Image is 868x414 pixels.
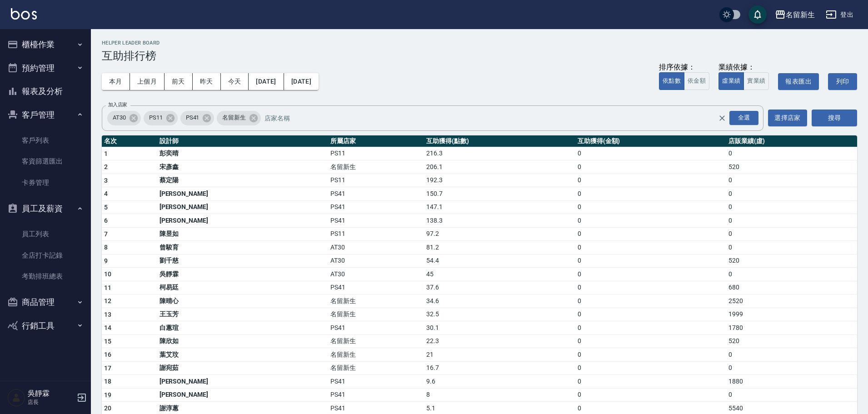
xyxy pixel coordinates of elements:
button: [DATE] [284,73,319,90]
td: 216.3 [424,147,575,160]
td: 520 [726,254,857,268]
td: 0 [575,375,726,389]
td: 0 [575,241,726,254]
button: 名留新生 [771,5,818,24]
td: 192.3 [424,174,575,187]
span: 19 [104,391,112,399]
td: 138.3 [424,214,575,228]
td: 32.5 [424,308,575,321]
td: 150.7 [424,187,575,201]
td: 彭奕晴 [157,147,329,160]
td: 宋彥鑫 [157,160,329,174]
td: 0 [726,214,857,228]
td: 0 [575,321,726,335]
td: 34.6 [424,294,575,308]
span: 10 [104,270,112,278]
td: 54.4 [424,254,575,268]
button: 本月 [102,73,130,90]
td: [PERSON_NAME] [157,200,329,214]
h5: 吳靜霖 [28,389,74,398]
td: AT30 [328,268,424,281]
td: 白蕙瑄 [157,321,329,335]
button: 行銷工具 [4,314,87,338]
td: 0 [575,200,726,214]
button: 依點數 [659,72,684,90]
td: 45 [424,268,575,281]
td: PS41 [328,200,424,214]
span: 4 [104,190,108,197]
td: 名留新生 [328,308,424,321]
span: PS41 [180,113,205,122]
td: 0 [726,200,857,214]
td: 206.1 [424,160,575,174]
div: 排序依據： [659,63,709,72]
a: 客戶列表 [4,130,87,151]
span: 3 [104,177,108,184]
th: 所屬店家 [328,135,424,147]
div: 全選 [729,111,758,125]
button: 虛業績 [718,72,744,90]
td: [PERSON_NAME] [157,375,329,389]
td: 陳晴心 [157,294,329,308]
td: 520 [726,160,857,174]
span: 7 [104,230,108,238]
td: PS41 [328,375,424,389]
div: AT30 [107,111,141,125]
td: AT30 [328,254,424,268]
button: 登出 [822,6,857,23]
td: 名留新生 [328,294,424,308]
th: 互助獲得(金額) [575,135,726,147]
td: 葉艾玟 [157,348,329,362]
td: 蔡定陽 [157,174,329,187]
td: 0 [575,214,726,228]
td: 名留新生 [328,348,424,362]
td: 0 [575,348,726,362]
span: 11 [104,284,112,291]
a: 客資篩選匯出 [4,151,87,172]
button: [DATE] [249,73,284,90]
span: 8 [104,244,108,251]
td: 0 [726,348,857,362]
td: PS11 [328,227,424,241]
td: 王玉芳 [157,308,329,321]
td: 97.2 [424,227,575,241]
img: Logo [11,8,37,20]
th: 互助獲得(點數) [424,135,575,147]
td: 0 [726,241,857,254]
span: PS11 [144,113,168,122]
td: 0 [575,268,726,281]
td: 名留新生 [328,334,424,348]
td: 0 [575,174,726,187]
td: 37.6 [424,281,575,294]
button: 預約管理 [4,56,87,80]
div: PS11 [144,111,178,125]
p: 店長 [28,398,74,406]
span: 名留新生 [217,113,251,122]
td: PS11 [328,174,424,187]
td: 柯易廷 [157,281,329,294]
button: 客戶管理 [4,103,87,127]
button: 依金額 [684,72,709,90]
td: 陳欣如 [157,334,329,348]
td: 0 [726,268,857,281]
span: 2 [104,163,108,170]
span: 15 [104,338,112,345]
div: 名留新生 [786,9,815,20]
span: 18 [104,378,112,385]
td: [PERSON_NAME] [157,388,329,402]
td: 520 [726,334,857,348]
button: 報表及分析 [4,80,87,103]
button: 昨天 [193,73,221,90]
span: 13 [104,311,112,318]
td: 0 [726,174,857,187]
td: 吳靜霖 [157,268,329,281]
button: 商品管理 [4,290,87,314]
button: 實業績 [743,72,769,90]
a: 員工列表 [4,224,87,244]
td: 16.7 [424,361,575,375]
input: 店家名稱 [262,110,734,126]
td: 0 [575,361,726,375]
td: 680 [726,281,857,294]
a: 考勤排班總表 [4,266,87,287]
button: 上個月 [130,73,165,90]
